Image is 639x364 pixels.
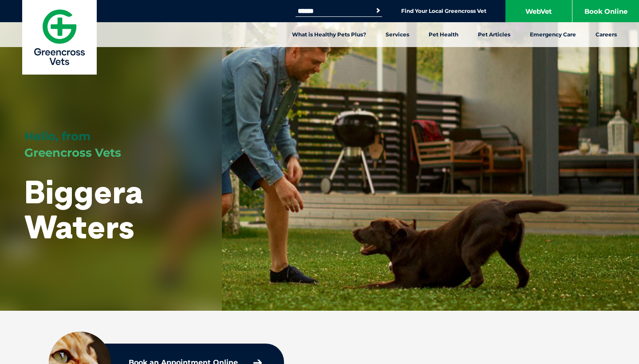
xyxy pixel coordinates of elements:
a: Pet Articles [468,22,520,47]
span: Greencross Vets [24,146,121,160]
a: Careers [586,22,627,47]
a: Services [376,22,419,47]
a: Find Your Local Greencross Vet [401,8,486,15]
a: Pet Health [419,22,468,47]
span: Hello, from [24,129,91,143]
a: What is Healthy Pets Plus? [282,22,376,47]
h1: Biggera Waters [24,174,197,244]
button: Search [374,6,383,15]
a: Emergency Care [520,22,586,47]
